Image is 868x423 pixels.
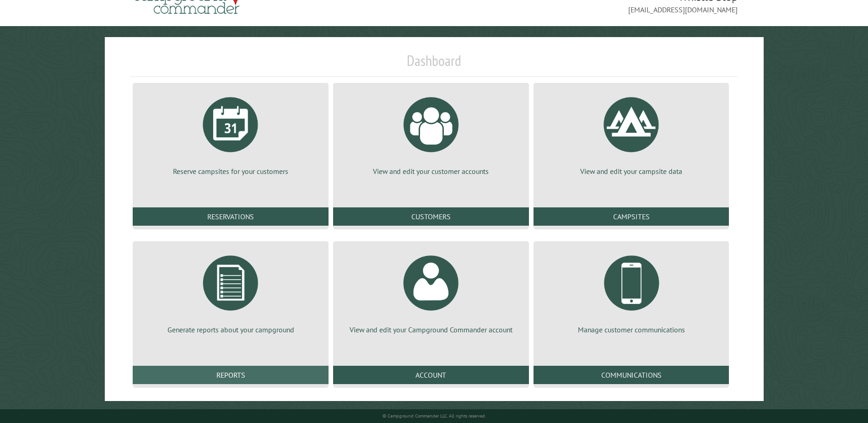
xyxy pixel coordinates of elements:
p: Generate reports about your campground [144,325,318,335]
a: Reports [133,366,329,384]
a: Communications [534,366,729,384]
a: View and edit your Campground Commander account [344,249,518,335]
a: View and edit your customer accounts [344,90,518,176]
a: Reserve campsites for your customers [144,90,318,176]
h1: Dashboard [130,52,737,77]
a: Campsites [534,207,729,226]
p: View and edit your campsite data [545,166,718,176]
a: Customers [333,207,529,226]
a: Manage customer communications [545,249,718,335]
p: Manage customer communications [545,325,718,335]
p: View and edit your customer accounts [344,166,518,176]
a: Reservations [133,207,329,226]
p: Reserve campsites for your customers [144,166,318,176]
small: © Campground Commander LLC. All rights reserved. [383,413,486,419]
a: Account [333,366,529,384]
a: View and edit your campsite data [545,90,718,176]
p: View and edit your Campground Commander account [344,325,518,335]
a: Generate reports about your campground [144,249,318,335]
